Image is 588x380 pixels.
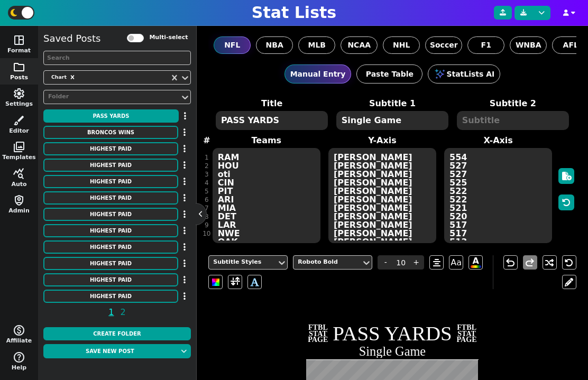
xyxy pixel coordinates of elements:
button: undo [503,255,518,270]
button: Create Folder [43,327,191,340]
h2: Single Game [307,345,478,358]
div: 8 [203,212,210,221]
button: Broncos Wins [43,126,178,139]
div: 1 [203,153,210,162]
span: Aa [449,255,463,270]
span: NBA [266,40,283,51]
div: Remove Chart [68,72,77,82]
span: AFL [563,40,578,51]
span: NFL [224,40,240,51]
label: Subtitle 2 [453,97,573,110]
label: Y-Axis [324,134,440,147]
button: Paste Table [356,64,422,84]
span: + [408,255,424,270]
textarea: PASS YARDS [216,111,328,130]
label: Title [212,97,332,110]
div: Subtitle Styles [213,258,272,267]
span: WNBA [516,40,541,51]
div: 9 [203,221,210,229]
span: undo [504,256,517,269]
div: Roboto Bold [298,258,357,267]
span: NCAA [347,40,371,51]
span: space_dashboard [13,34,25,47]
label: Subtitle 1 [332,97,453,110]
span: settings [13,87,25,100]
span: folder [13,61,25,73]
div: 5 [203,187,210,196]
span: FTBL STAT PAGE [308,325,328,342]
span: FTBL STAT PAGE [456,325,477,342]
div: 3 [203,170,210,179]
textarea: RAM HOU oti CIN PIT ARI MIA DET LAR NWE OAK NYG NYG NOR ATL [GEOGRAPHIC_DATA] DAL NOR NYG KAN ATL... [213,148,320,243]
span: shield_person [13,194,25,207]
div: 7 [203,204,210,212]
div: 6 [203,196,210,204]
textarea: [PERSON_NAME] [PERSON_NAME] [PERSON_NAME] [PERSON_NAME] [PERSON_NAME] [PERSON_NAME] [PERSON_NAME]... [328,148,436,243]
div: Chart [48,72,68,82]
span: photo_library [13,141,25,153]
textarea: Single Game [336,111,448,130]
div: 2 [203,162,210,170]
label: # [203,134,210,147]
span: - [378,255,393,270]
label: Teams [208,134,324,147]
span: Soccer [430,40,458,51]
button: HIGHEST PAID [43,208,178,221]
button: HIGHEST PAID [43,257,178,270]
span: redo [523,256,536,269]
span: MLB [308,40,326,51]
button: HIGHEST PAID [43,224,178,237]
button: redo [523,255,537,270]
button: HIGHEST PAID [43,191,178,205]
button: StatLists AI [428,64,500,84]
button: HIGHEST PAID [43,273,178,286]
span: monetization_on [13,324,25,337]
div: 11 [203,238,210,246]
div: Folder [48,92,176,101]
label: Multi-select [149,33,188,42]
button: HIGHEST PAID [43,159,178,172]
button: Save new post [43,344,177,358]
span: brush [13,114,25,127]
label: X-Axis [440,134,556,147]
div: 10 [203,229,210,238]
span: A [251,273,259,291]
div: 4 [203,179,210,187]
button: HIGHEST PAID [43,240,178,254]
button: HIGHEST PAID [43,142,178,155]
button: HIGHEST PAID [43,175,178,188]
h1: PASS YARDS [307,323,477,344]
input: Search [43,51,191,65]
span: 1 [107,305,115,319]
span: 2 [119,305,127,319]
textarea: 554 527 527 525 522 522 521 520 517 517 513 513 510 510 509 509 506 506 505 505 504 503 503 503 502 [444,148,552,243]
button: PASS YARDS [43,109,179,123]
span: F1 [481,40,491,51]
span: query_stats [13,168,25,180]
span: help [13,351,25,364]
button: Manual Entry [284,64,352,84]
h5: Saved Posts [43,33,100,44]
h1: Stat Lists [252,3,336,22]
span: NHL [393,40,410,51]
button: HIGHEST PAID [43,290,178,303]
